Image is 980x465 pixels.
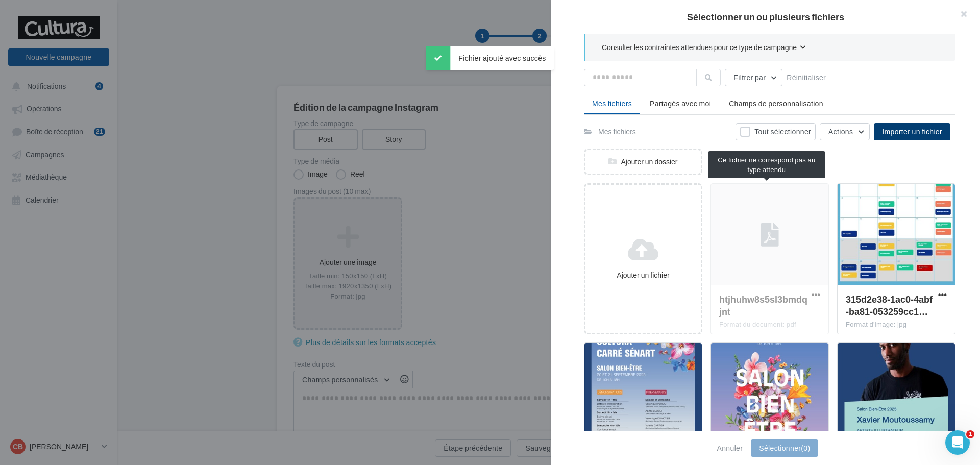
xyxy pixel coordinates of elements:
[598,127,636,137] div: Mes fichiers
[426,46,554,70] div: Fichier ajouté avec succès
[736,123,816,140] button: Tout sélectionner
[590,270,697,280] div: Ajouter un fichier
[602,42,806,55] button: Consulter les contraintes attendues pour ce type de campagne
[650,99,711,108] span: Partagés avec moi
[945,430,970,455] iframe: Intercom live chat
[966,430,974,438] span: 1
[729,99,823,108] span: Champs de personnalisation
[874,123,950,140] button: Importer un fichier
[820,123,870,140] button: Actions
[725,69,782,86] button: Filtrer par
[846,293,933,317] span: 315d2e38-1ac0-4abf-ba81-053259cc1610 (1) 1 – Copie
[846,320,947,329] div: Format d'image: jpg
[782,71,830,84] button: Réinitialiser
[751,439,818,457] button: Sélectionner(0)
[585,157,701,167] div: Ajouter un dossier
[882,127,942,136] span: Importer un fichier
[568,12,964,21] h2: Sélectionner un ou plusieurs fichiers
[602,42,797,53] span: Consulter les contraintes attendues pour ce type de campagne
[592,99,632,108] span: Mes fichiers
[828,127,853,136] span: Actions
[708,151,825,178] div: Ce fichier ne correspond pas au type attendu
[713,442,747,454] button: Annuler
[801,444,810,452] span: (0)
